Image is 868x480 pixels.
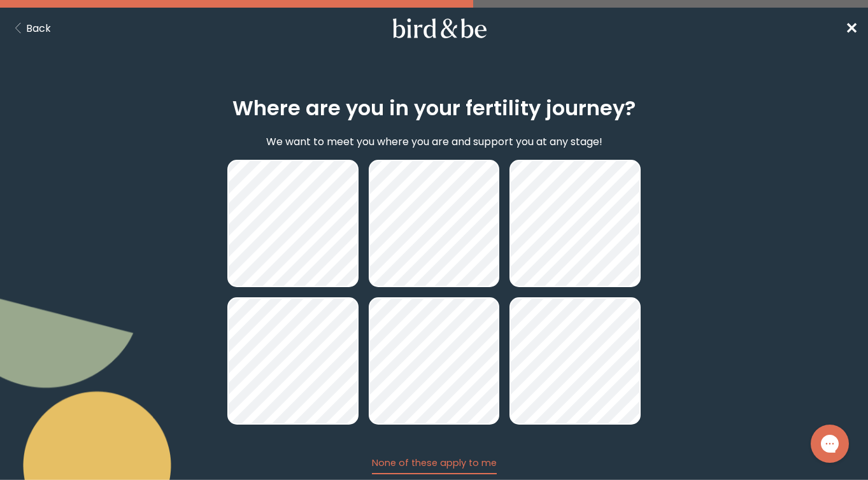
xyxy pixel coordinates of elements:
[372,456,497,474] button: None of these apply to me
[845,17,858,39] a: ✕
[10,20,51,36] button: Back Button
[266,134,602,150] p: We want to meet you where you are and support you at any stage!
[804,420,855,467] iframe: Gorgias live chat messenger
[232,93,636,124] h2: Where are you in your fertility journey?
[845,18,858,39] span: ✕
